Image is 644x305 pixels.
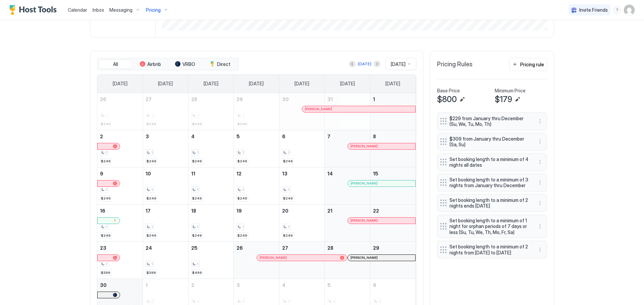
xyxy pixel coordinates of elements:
span: 9 [100,171,103,176]
span: $499 [192,271,202,275]
div: [DATE] [358,61,371,67]
span: 3 [236,282,240,288]
span: [DATE] [294,81,309,87]
div: Pricing rule [520,61,544,68]
button: More options [536,158,544,166]
span: 25 [191,245,198,251]
a: November 26, 2025 [234,242,279,254]
a: December 1, 2025 [143,279,188,291]
a: Friday [333,75,362,93]
span: 12 [236,171,241,176]
span: [DATE] [391,61,406,67]
a: December 6, 2025 [370,279,416,291]
span: 1 [197,187,199,192]
span: 1 [288,225,289,229]
td: October 31, 2025 [325,93,370,130]
a: November 23, 2025 [97,242,143,254]
td: November 17, 2025 [143,204,189,241]
button: VRBO [168,60,202,69]
span: 16 [100,208,105,214]
td: November 24, 2025 [143,241,189,279]
button: More options [536,246,544,254]
td: November 13, 2025 [279,167,325,204]
div: menu [536,178,544,186]
span: 1 [242,187,244,192]
span: 26 [236,245,243,251]
span: 17 [146,208,151,214]
button: More options [536,222,544,230]
span: [PERSON_NAME] [351,181,378,185]
a: November 8, 2025 [370,130,416,143]
div: $309 from January thru December (Sa, Su) menu [437,133,547,151]
a: October 29, 2025 [234,93,279,105]
span: Calendar [68,7,87,13]
a: December 2, 2025 [189,279,234,291]
span: $249 [101,196,111,201]
span: $249 [237,233,247,238]
span: 30 [282,96,289,102]
span: [DATE] [385,81,400,87]
a: November 6, 2025 [279,130,325,143]
button: More options [536,138,544,146]
span: Minimum Price [495,88,526,94]
div: [PERSON_NAME] [351,181,413,185]
span: Base Price [437,88,460,94]
button: All [99,60,132,69]
span: 1 [373,96,375,102]
a: November 12, 2025 [234,167,279,180]
td: November 16, 2025 [97,204,143,241]
div: [PERSON_NAME] [351,144,413,148]
span: 2 [191,282,194,288]
span: $249 [283,159,293,163]
td: November 6, 2025 [279,130,325,167]
span: 15 [373,171,378,176]
span: Pricing [146,7,161,13]
span: 1 [197,225,199,229]
span: 10 [146,171,151,176]
td: November 10, 2025 [143,167,189,204]
span: $249 [192,159,202,163]
span: 20 [282,208,288,214]
a: November 18, 2025 [189,205,234,217]
a: Sunday [106,75,134,93]
span: 4 [191,134,195,139]
span: [PERSON_NAME] [351,144,378,148]
span: 1 [146,282,148,288]
button: More options [536,199,544,207]
a: November 13, 2025 [279,167,325,180]
span: Messaging [109,7,132,13]
div: [PERSON_NAME] [260,255,344,260]
span: $399 [101,271,110,275]
td: October 29, 2025 [234,93,279,130]
span: Set booking length to a minimum of 4 nights all dates [449,156,529,168]
div: tab-group [97,58,238,71]
span: 30 [100,282,107,288]
span: 11 [191,171,195,176]
a: Calendar [68,6,87,13]
span: 19 [236,208,242,214]
span: 1 [151,187,153,192]
td: November 26, 2025 [234,241,279,279]
span: $249 [237,196,247,201]
button: Next month [374,61,380,67]
span: Inbox [93,7,104,13]
a: November 30, 2025 [97,279,143,291]
span: [PERSON_NAME] [351,255,378,260]
span: 1 [106,262,107,266]
span: [PERSON_NAME] [305,107,332,111]
a: November 15, 2025 [370,167,416,180]
span: 3 [146,134,149,139]
a: November 17, 2025 [143,205,188,217]
span: 6 [373,282,376,288]
td: November 19, 2025 [234,204,279,241]
a: November 10, 2025 [143,167,188,180]
span: 31 [327,96,333,102]
span: [PERSON_NAME] [351,218,378,223]
div: $229 from January thru December (Su, We, Tu, Mo, Th) menu [437,112,547,130]
td: November 23, 2025 [97,241,143,279]
span: Invite Friends [579,7,608,13]
a: November 1, 2025 [370,93,416,105]
td: November 2, 2025 [97,130,143,167]
div: Host Tools Logo [9,5,60,15]
span: $249 [101,159,111,163]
